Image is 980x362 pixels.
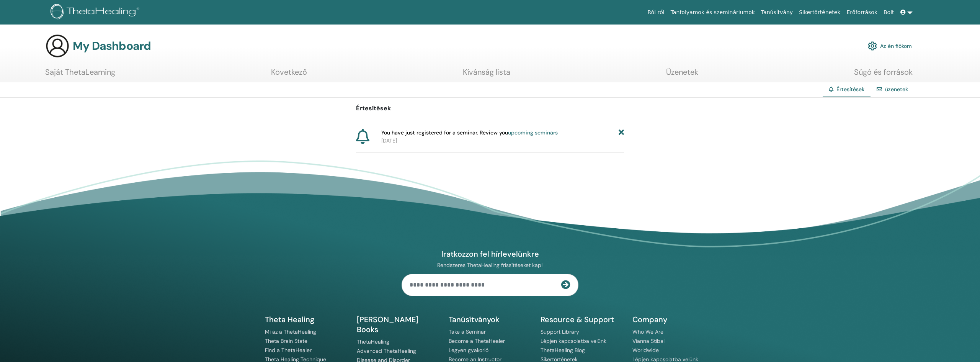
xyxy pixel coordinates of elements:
a: Ról ről [645,5,668,20]
p: Rendszeres ThetaHealing frissítéseket kap! [402,262,578,269]
h3: My Dashboard [73,39,151,53]
span: You have just registered for a seminar. Review you [381,129,558,137]
a: ThetaHealing [357,338,389,345]
a: Kívánság lista [463,67,510,82]
a: Worldwide [632,347,659,354]
img: generic-user-icon.jpg [45,34,70,58]
a: Theta Brain State [265,337,307,344]
a: ThetaHealing Blog [541,347,585,354]
a: upcoming seminars [508,129,558,136]
h4: Iratkozzon fel hírlevelünkre [402,249,578,259]
a: Tanúsítvány [758,5,796,20]
a: Become a ThetaHealer [449,337,505,344]
a: Üzenetek [666,67,698,82]
a: Saját ThetaLearning [45,67,115,82]
img: cog.svg [868,39,877,52]
a: Sikertörténetek [796,5,843,20]
a: Tanfolyamok és szemináriumok [668,5,758,20]
a: Vianna Stibal [632,337,665,344]
a: üzenetek [885,86,908,93]
a: Support Library [541,328,579,335]
h5: Theta Healing [265,314,348,324]
p: [DATE] [381,137,624,145]
a: Who We Are [632,328,663,335]
h5: Resource & Support [541,314,623,324]
a: Bolt [880,5,897,20]
h5: Tanúsítványok [449,314,531,324]
img: logo.png [51,4,142,21]
a: Take a Seminar [449,328,486,335]
h5: Company [632,314,715,324]
a: Lépjen kapcsolatba velünk [541,337,606,344]
a: Legyen gyakorló [449,347,488,354]
a: Advanced ThetaHealing [357,347,416,354]
h5: [PERSON_NAME] Books [357,314,439,334]
a: Következő [271,67,307,82]
a: Erőforrások [844,5,880,20]
a: Az én fiókom [868,38,912,54]
a: Súgó és források [854,67,913,82]
p: Értesítések [356,104,624,113]
a: Find a ThetaHealer [265,347,312,354]
a: Mi az a ThetaHealing [265,328,316,335]
span: Értesítések [836,86,864,93]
